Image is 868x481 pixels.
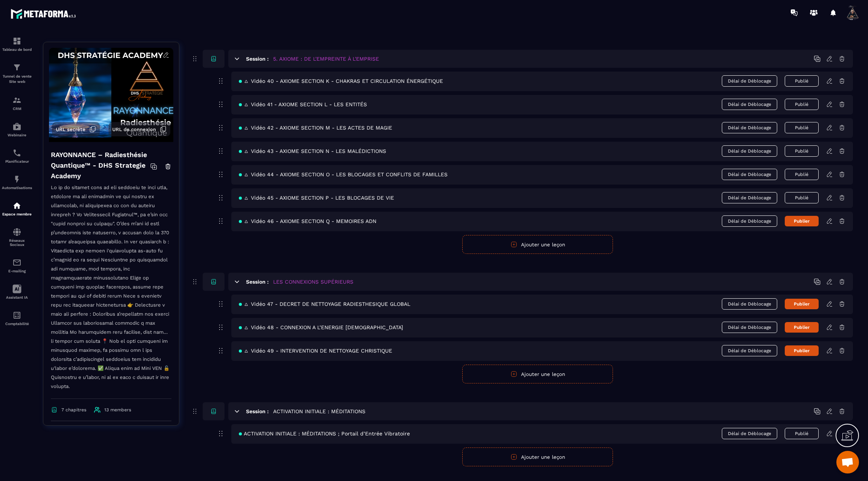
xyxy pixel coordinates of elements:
span: Délai de Déblocage [722,322,777,333]
button: Publié [785,122,819,133]
div: Ouvrir le chat [836,451,859,473]
a: formationformationCRM [2,90,32,116]
a: automationsautomationsWebinaire [2,116,32,143]
span: ACTIVATION INITIALE : MÉDITATIONS ; Portail d’Entrée Vibratoire [239,431,410,437]
p: Automatisations [2,186,32,190]
a: social-networksocial-networkRéseaux Sociaux [2,222,32,252]
h5: LES CONNEXIONS SUPÉRIEURS [273,278,353,286]
span: 🜂 Vidéo 48 - CONNEXION A L’ENERGIE [DEMOGRAPHIC_DATA] [239,324,403,330]
span: Délai de Déblocage [722,145,777,157]
a: formationformationTableau de bord [2,31,32,57]
h6: Session : [246,279,269,285]
a: automationsautomationsAutomatisations [2,169,32,195]
img: formation [12,63,21,72]
span: 🜂 Vidéo 41 - AXIOME SECTION L - LES ENTITÉS [239,101,367,107]
img: formation [12,96,21,105]
p: Tableau de bord [2,47,32,52]
a: schedulerschedulerPlanificateur [2,143,32,169]
a: formationformationTunnel de vente Site web [2,57,32,90]
span: 🜂 Vidéo 49 - INTERVENTION DE NETTOYAGE CHRISTIQUE [239,348,392,354]
h6: Session : [246,56,269,62]
span: 🜂 Vidéo 47 - DECRET DE NETTOYAGE RADIESTHESIQUE GLOBAL [239,301,410,307]
a: accountantaccountantComptabilité [2,305,32,331]
p: Webinaire [2,133,32,137]
span: 7 chapitres [61,407,86,412]
p: Lo ip do sitamet cons ad eli seddoeiu te inci utla, etdolore ma ali enimadmin ve qui nostru ex ul... [51,183,171,399]
img: scheduler [12,148,21,157]
span: 🜂 Vidéo 42 - AXIOME SECTION M - LES ACTES DE MAGIE [239,125,392,131]
img: automations [12,122,21,131]
button: Publié [785,428,819,439]
img: accountant [12,311,21,320]
span: Délai de Déblocage [722,298,777,310]
p: Assistant IA [2,295,32,299]
button: Publier [785,345,819,356]
p: Espace membre [2,212,32,216]
span: 🜂 Vidéo 40 - AXIOME SECTION K - CHAKRAS ET CIRCULATION ÉNERGÉTIQUE [239,78,443,84]
span: Délai de Déblocage [722,99,777,110]
span: Délai de Déblocage [722,215,777,227]
img: automations [12,175,21,184]
a: Assistant IA [2,279,32,305]
a: emailemailE-mailing [2,252,32,279]
button: URL secrète [52,122,100,136]
button: Publier [785,322,819,333]
button: Publier [785,216,819,226]
span: Délai de Déblocage [722,75,777,87]
h5: 5. AXIOME : DE L'EMPREINTE À L'EMPRISE [273,55,379,63]
span: Délai de Déblocage [722,428,777,439]
span: URL secrète [56,127,86,132]
img: formation [12,37,21,46]
img: background [49,48,173,142]
h4: RAYONNANCE – Radiesthésie Quantique™ - DHS Strategie Academy [51,150,150,181]
img: email [12,258,21,267]
span: 🜂 Vidéo 43 - AXIOME SECTION N - LES MALÉDICTIONS [239,148,386,154]
p: E-mailing [2,269,32,273]
button: Publié [785,75,819,87]
button: Publier [785,299,819,309]
button: Publié [785,169,819,180]
a: automationsautomationsEspace membre [2,195,32,222]
button: Ajouter une leçon [462,447,613,466]
p: CRM [2,107,32,111]
span: 13 members [104,407,131,412]
p: Planificateur [2,159,32,163]
img: automations [12,201,21,210]
p: Tunnel de vente Site web [2,74,32,84]
img: social-network [12,228,21,237]
button: Ajouter une leçon [462,365,613,383]
img: logo [11,7,78,21]
p: Comptabilité [2,322,32,326]
span: Délai de Déblocage [722,345,777,356]
button: Ajouter une leçon [462,235,613,254]
span: Délai de Déblocage [722,192,777,203]
button: URL de connexion [108,122,170,136]
span: 🜂 Vidéo 45 - AXIOME SECTION P - LES BLOCAGES DE VIE [239,195,394,201]
span: URL de connexion [112,127,156,132]
span: Délai de Déblocage [722,169,777,180]
button: Publié [785,192,819,203]
button: Publié [785,145,819,157]
h5: ACTIVATION INITIALE : MÉDITATIONS [273,408,365,415]
span: Délai de Déblocage [722,122,777,133]
button: Publié [785,99,819,110]
span: 🜂 Vidéo 46 - AXIOME SECTION Q - MEMOIRES ADN [239,218,376,224]
span: 🜂 Vidéo 44 - AXIOME SECTION O - LES BLOCAGES ET CONFLITS DE FAMILLES [239,171,448,177]
p: Réseaux Sociaux [2,238,32,247]
h6: Session : [246,408,269,414]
